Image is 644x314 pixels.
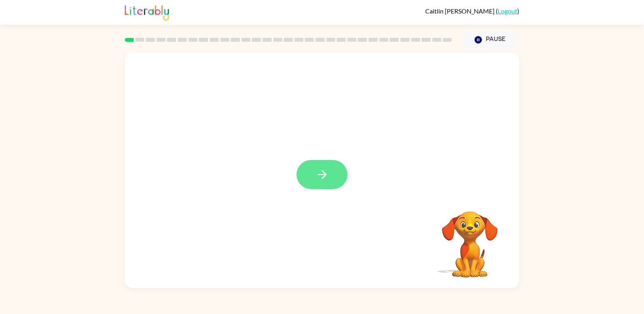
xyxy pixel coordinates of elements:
span: Caitlin [PERSON_NAME] [425,7,496,15]
video: Your browser must support playing .mp4 files to use Literably. Please try using another browser. [430,199,510,279]
button: Pause [461,31,519,49]
div: ( ) [425,7,519,15]
a: Logout [498,7,517,15]
img: Literably [125,3,169,21]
